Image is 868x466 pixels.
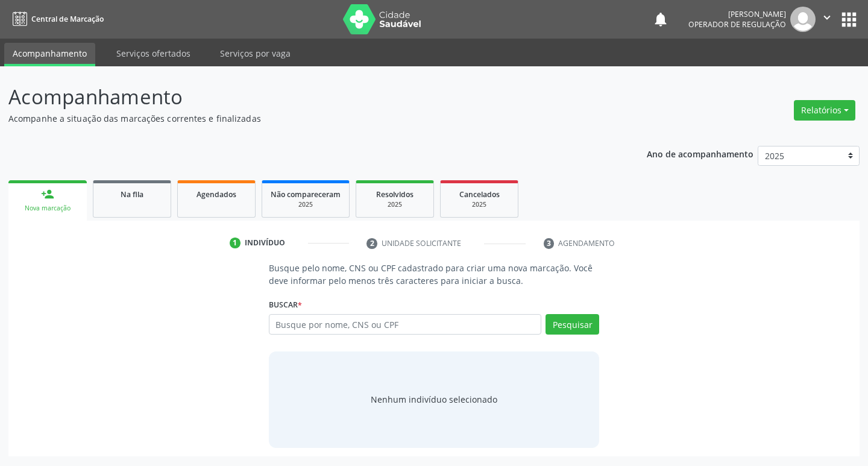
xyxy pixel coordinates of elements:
[652,11,669,28] button: notifications
[449,200,509,209] div: 2025
[17,204,78,213] div: Nova marcação
[269,295,302,314] label: Buscar
[271,200,341,209] div: 2025
[816,7,838,32] button: 
[688,9,786,19] div: [PERSON_NAME]
[790,7,816,32] img: img
[8,112,604,125] p: Acompanhe a situação das marcações correntes e finalizadas
[820,11,834,24] i: 
[212,43,299,64] a: Serviços por vaga
[371,393,497,406] div: Nenhum indivíduo selecionado
[365,200,425,209] div: 2025
[121,189,143,200] span: Na fila
[794,100,855,121] button: Relatórios
[271,189,341,200] span: Não compareceram
[31,14,104,24] span: Central de Marcação
[546,314,599,335] button: Pesquisar
[376,189,414,200] span: Resolvidos
[8,82,604,112] p: Acompanhamento
[4,43,95,66] a: Acompanhamento
[230,238,241,248] div: 1
[838,9,860,30] button: apps
[688,19,786,30] span: Operador de regulação
[459,189,500,200] span: Cancelados
[269,262,600,287] p: Busque pelo nome, CNS ou CPF cadastrado para criar uma nova marcação. Você deve informar pelo men...
[197,189,236,200] span: Agendados
[269,314,542,335] input: Busque por nome, CNS ou CPF
[647,146,753,161] p: Ano de acompanhamento
[8,9,104,29] a: Central de Marcação
[245,238,285,248] div: Indivíduo
[108,43,199,64] a: Serviços ofertados
[41,187,54,201] div: person_add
